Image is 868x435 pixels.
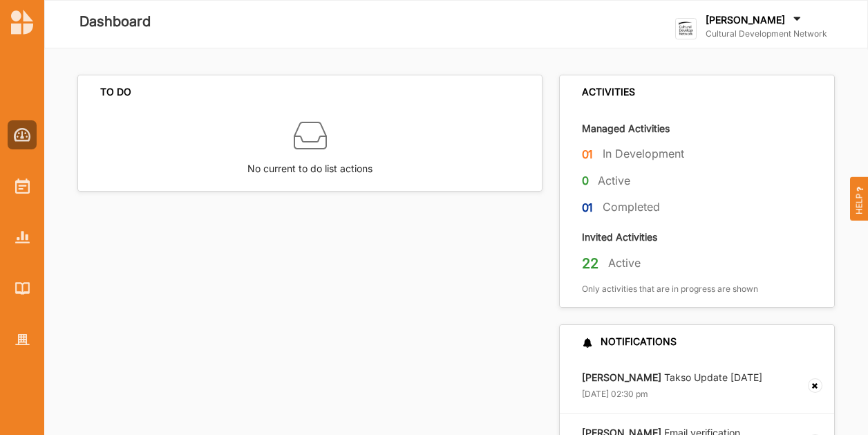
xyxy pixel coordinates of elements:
strong: [PERSON_NAME] [582,371,661,383]
label: Managed Activities [582,122,670,135]
a: Activities [8,172,37,201]
label: 01 [582,146,594,163]
label: [PERSON_NAME] [706,14,785,26]
img: Reports [15,231,30,243]
img: Dashboard [14,128,31,142]
a: Organisation [8,325,37,354]
label: Dashboard [79,10,151,33]
label: 22 [582,254,598,272]
a: Library [8,274,37,303]
label: Active [608,256,641,270]
img: box [294,119,327,152]
div: TO DO [100,86,131,98]
label: In Development [603,147,684,161]
img: Library [15,282,30,294]
label: [DATE] 02:30 pm [582,389,648,400]
label: 01 [582,199,594,216]
label: Invited Activities [582,230,657,243]
label: Cultural Development Network [706,28,827,39]
div: ACTIVITIES [582,86,635,98]
label: No current to do list actions [247,152,372,176]
img: Organisation [15,334,30,346]
img: logo [11,10,33,35]
label: Only activities that are in progress are shown [582,284,758,295]
a: Dashboard [8,120,37,149]
img: logo [675,18,697,39]
label: Completed [603,200,660,214]
label: Takso Update [DATE] [582,371,762,384]
div: NOTIFICATIONS [582,335,677,348]
img: Activities [15,178,30,194]
a: Reports [8,223,37,252]
label: 0 [582,172,589,189]
label: Active [598,174,630,188]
